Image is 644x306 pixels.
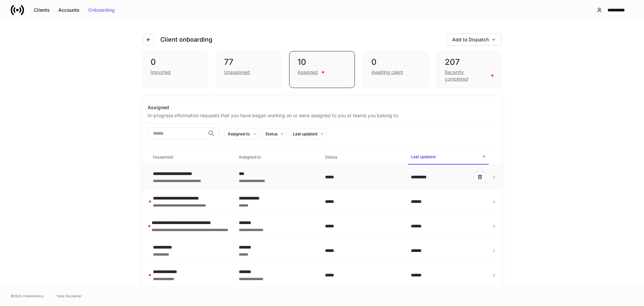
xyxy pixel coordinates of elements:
div: Add to Dispatch [452,37,496,42]
button: Accounts [54,5,84,15]
div: Clients [34,8,50,12]
div: Unassigned [224,69,250,76]
div: Recently completed [445,69,487,82]
div: 0Imported [142,51,208,88]
button: Add to Dispatch [446,34,502,46]
h6: Status [325,154,337,160]
span: © 2025 OneAdvisory [11,293,44,299]
div: Assigned [148,104,496,111]
div: In-progress information requests that you have began working on or were assigned to you or teams ... [148,111,496,119]
div: Assigned to [228,131,250,137]
div: 10Assigned [289,51,355,88]
div: 77 [224,57,273,68]
div: 0 [151,57,199,68]
div: 207 [445,57,493,68]
span: Status [322,150,403,164]
button: Last updated [290,129,327,139]
div: Onboarding [88,8,115,12]
button: Onboarding [84,5,119,15]
h6: Last updated [411,154,435,160]
button: Status [262,129,287,139]
button: Assigned to [225,129,260,139]
div: 0 [371,57,420,68]
button: Clients [30,5,54,15]
h6: Assigned to [239,154,261,160]
div: 207Recently completed [436,51,502,88]
span: Last updated [408,150,489,165]
div: Assigned [298,69,318,76]
div: 10 [298,57,346,68]
div: Last updated [293,131,317,137]
span: Assigned to [236,150,317,164]
div: Awaiting client [371,69,403,76]
a: Data Disclaimer [57,293,82,299]
span: Household [150,150,231,164]
h4: Client onboarding [160,36,212,44]
div: 77Unassigned [216,51,281,88]
div: Imported [151,69,171,76]
div: Status [265,131,277,137]
h6: Household [153,154,173,160]
div: 0Awaiting client [363,51,428,88]
div: Accounts [58,8,79,12]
